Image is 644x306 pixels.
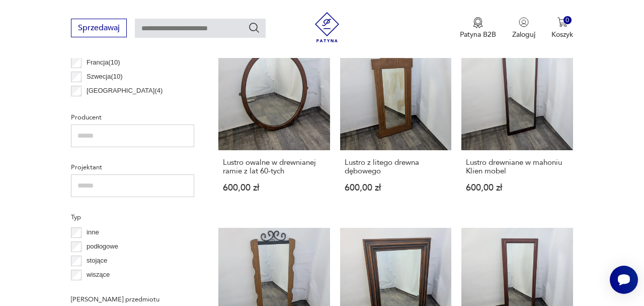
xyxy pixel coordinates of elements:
p: Francja ( 10 ) [87,57,120,68]
iframe: Smartsupp widget button [610,266,638,294]
img: Ikona koszyka [557,17,568,27]
p: podłogowe [87,241,118,252]
p: Projektant [71,162,194,173]
a: Lustro z litego drewna dębowegoLustro z litego drewna dębowego600,00 zł [340,38,452,212]
a: Lustro drewniane w mahoniu Klien mobelLustro drewniane w mahoniu Klien mobel600,00 zł [461,38,573,212]
button: Sprzedawaj [71,19,127,37]
img: Patyna - sklep z meblami i dekoracjami vintage [312,12,342,42]
p: Szwecja ( 10 ) [87,71,123,82]
img: Ikonka użytkownika [519,17,529,27]
a: Sprzedawaj [71,25,127,32]
img: Ikona medalu [473,17,483,28]
button: Patyna B2B [460,17,496,39]
p: Zaloguj [512,30,535,39]
button: Szukaj [248,22,260,34]
p: inne [87,227,99,238]
a: Ikona medaluPatyna B2B [460,17,496,39]
p: Patyna B2B [460,30,496,39]
p: [GEOGRAPHIC_DATA] ( 4 ) [87,85,163,96]
p: stojące [87,255,107,266]
p: 600,00 zł [466,183,569,192]
h3: Lustro drewniane w mahoniu Klien mobel [466,158,569,175]
a: Lustro owalne w drewnianej ramie z lat 60-tychLustro owalne w drewnianej ramie z lat 60-tych600,0... [218,38,330,212]
p: 600,00 zł [223,183,326,192]
p: wiszące [87,269,110,280]
p: Koszyk [551,30,573,39]
p: 600,00 zł [345,183,447,192]
button: Zaloguj [512,17,535,39]
p: Hiszpania ( 4 ) [87,99,123,110]
p: Typ [71,212,194,223]
h3: Lustro owalne w drewnianej ramie z lat 60-tych [223,158,326,175]
button: 0Koszyk [551,17,573,39]
p: [PERSON_NAME] przedmiotu [71,294,194,305]
p: Producent [71,112,194,123]
h3: Lustro z litego drewna dębowego [345,158,447,175]
div: 0 [563,16,572,25]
